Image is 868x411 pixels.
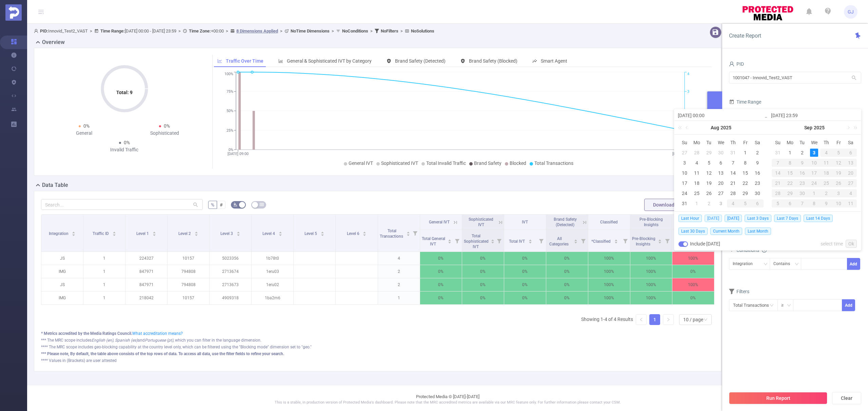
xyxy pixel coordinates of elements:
[729,61,734,67] i: icon: user
[672,152,693,156] tspan: [DATE] 00:00
[796,188,808,198] td: September 30, 2025
[729,61,744,67] span: PID
[42,38,65,46] h2: Overview
[771,111,857,120] input: End date
[226,109,233,113] tspan: 50%
[832,158,845,168] td: September 12, 2025
[772,198,784,209] td: October 5, 2025
[683,315,703,325] div: 10 / page
[510,160,526,166] span: Blocked
[753,189,762,197] div: 30
[687,72,689,77] tspan: 4
[772,137,784,148] th: Sun
[774,149,782,157] div: 31
[820,149,832,157] div: 4
[224,72,233,77] tspan: 100%
[381,28,398,34] b: No Filters
[680,199,689,208] div: 31
[772,139,784,146] span: Su
[678,198,691,209] td: August 31, 2025
[44,130,124,137] div: General
[680,179,689,187] div: 17
[678,111,764,120] input: Start date
[639,217,663,227] span: Pre-Blocking Insights
[715,168,727,178] td: August 13, 2025
[753,159,762,167] div: 9
[781,300,788,311] div: ≥
[808,169,821,177] div: 17
[705,215,722,222] span: [DATE]
[832,169,845,177] div: 19
[820,139,832,146] span: Th
[717,179,725,187] div: 20
[727,139,739,146] span: Th
[693,159,701,167] div: 4
[217,59,222,63] i: icon: line-chart
[739,168,751,178] td: August 15, 2025
[808,159,821,167] div: 10
[741,189,749,197] div: 29
[772,189,784,197] div: 28
[845,158,857,168] td: September 13, 2025
[845,188,857,198] td: October 4, 2025
[796,168,808,178] td: September 16, 2025
[703,198,715,209] td: September 2, 2025
[395,58,446,64] span: Brand Safety (Detected)
[784,148,796,158] td: September 1, 2025
[808,137,821,148] th: Wed
[739,137,751,148] th: Fri
[717,189,725,197] div: 27
[845,169,857,177] div: 20
[808,178,821,188] td: September 24, 2025
[772,159,784,167] div: 7
[40,28,48,34] b: PID:
[796,158,808,168] td: September 9, 2025
[832,178,845,188] td: September 26, 2025
[678,168,691,178] td: August 10, 2025
[330,28,336,34] span: >
[820,159,832,167] div: 11
[233,202,237,207] i: icon: bg-colors
[772,178,784,188] td: September 21, 2025
[678,228,708,235] span: Last 30 Days
[691,137,703,148] th: Mon
[381,160,418,166] span: Sophisticated IVT
[820,198,832,209] td: October 9, 2025
[176,28,183,34] span: >
[832,168,845,178] td: September 19, 2025
[703,168,715,178] td: August 12, 2025
[729,33,761,39] span: Create Report
[845,168,857,178] td: September 20, 2025
[832,188,845,198] td: October 3, 2025
[639,318,643,322] i: icon: left
[842,299,855,311] button: Add
[691,178,703,188] td: August 18, 2025
[845,178,857,188] td: September 27, 2025
[727,137,739,148] th: Thu
[751,148,764,158] td: August 2, 2025
[764,262,768,267] i: icon: down
[678,137,691,148] th: Sun
[753,169,762,177] div: 16
[84,146,165,153] div: Invalid Traffic
[224,28,230,34] span: >
[832,137,845,148] th: Fri
[705,149,713,157] div: 29
[808,188,821,198] td: October 1, 2025
[226,58,263,64] span: Traffic Over Time
[845,121,851,134] a: Next month (PageDown)
[703,188,715,198] td: August 26, 2025
[832,139,845,146] span: Fr
[189,28,211,34] b: Time Zone:
[342,28,368,34] b: No Conditions
[751,139,764,146] span: Sa
[715,139,727,146] span: We
[808,198,821,209] td: October 8, 2025
[845,148,857,158] td: September 6, 2025
[821,237,843,250] a: select time
[226,89,233,94] tspan: 75%
[411,28,434,34] b: No Solutions
[820,137,832,148] th: Thu
[211,202,214,208] span: %
[678,215,702,222] span: Last Hour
